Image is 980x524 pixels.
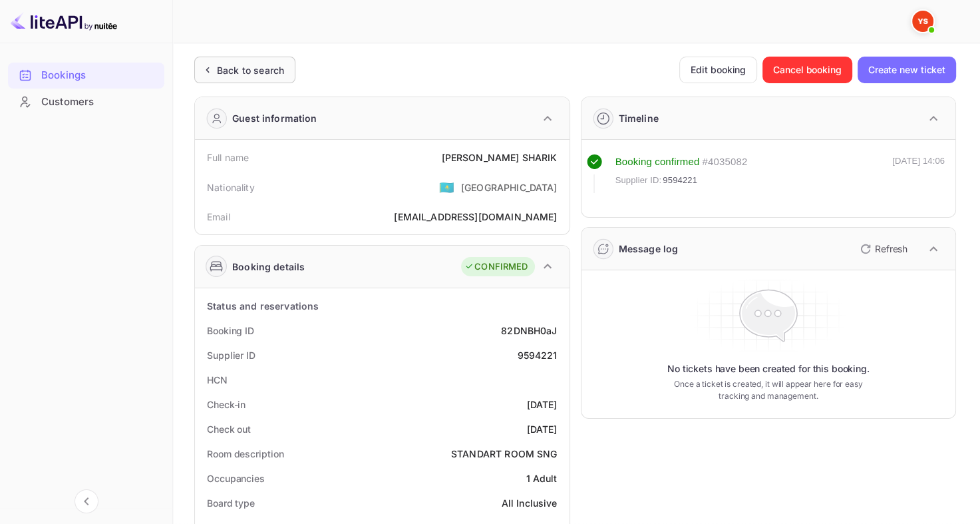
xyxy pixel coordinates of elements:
[8,89,164,115] div: Customers
[619,111,659,125] div: Timeline
[615,174,662,187] span: Supplier ID:
[501,324,557,338] div: 82DNBH0aJ
[75,489,98,513] button: Collapse navigation
[232,260,305,274] div: Booking details
[892,154,945,193] div: [DATE] 14:06
[762,57,852,83] button: Cancel booking
[464,260,528,274] div: CONFIRMED
[852,238,913,260] button: Refresh
[41,68,158,83] div: Bookings
[232,111,317,125] div: Guest information
[207,180,255,194] div: Nationality
[679,57,757,83] button: Edit booking
[526,471,557,485] div: 1 Adult
[451,447,558,461] div: STANDART ROOM SNG
[663,174,697,187] span: 9594221
[668,378,868,402] p: Once a ticket is created, it will appear here for easy tracking and management.
[461,180,558,194] div: [GEOGRAPHIC_DATA]
[502,496,558,510] div: All Inclusive
[527,397,558,411] div: [DATE]
[441,150,557,164] div: [PERSON_NAME] SHARIK
[207,422,251,436] div: Check out
[8,63,164,89] div: Bookings
[439,175,454,199] span: United States
[207,496,255,510] div: Board type
[858,57,956,83] button: Create new ticket
[207,397,245,411] div: Check-in
[11,11,117,32] img: LiteAPI logo
[41,95,158,110] div: Customers
[207,210,230,224] div: Email
[207,447,283,461] div: Room description
[8,89,164,114] a: Customers
[394,210,557,224] div: [EMAIL_ADDRESS][DOMAIN_NAME]
[875,242,907,256] p: Refresh
[207,299,319,313] div: Status and reservations
[207,150,249,164] div: Full name
[207,324,254,338] div: Booking ID
[667,362,870,376] p: No tickets have been created for this booking.
[912,11,933,32] img: Yandex Support
[527,422,558,436] div: [DATE]
[702,154,747,170] div: # 4035082
[8,63,164,87] a: Bookings
[207,348,255,362] div: Supplier ID
[217,63,284,77] div: Back to search
[207,373,228,387] div: HCN
[619,242,679,256] div: Message log
[207,471,265,485] div: Occupancies
[615,154,700,170] div: Booking confirmed
[517,348,557,362] div: 9594221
